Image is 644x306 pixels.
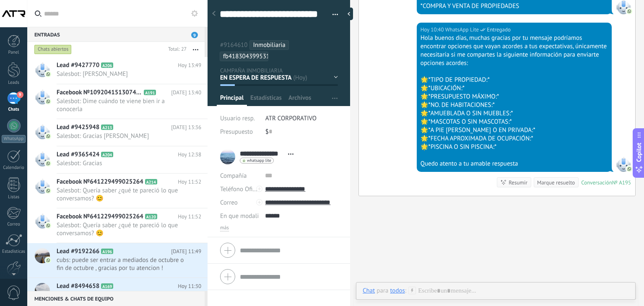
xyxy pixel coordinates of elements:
span: A206 [101,62,113,68]
span: Salesbot: Gracias [57,159,185,167]
button: Correo [220,196,238,209]
span: Facebook №641229499025264 [57,213,143,221]
span: Entregado [487,26,511,34]
span: Hoy 11:52 [178,213,201,221]
span: Facebook №641229499025264 [57,178,143,186]
span: WhatsApp Lite [616,157,631,172]
div: Resumir [509,179,527,187]
div: Presupuesto [220,125,259,138]
div: Usuario resp. [220,112,259,125]
a: Lead #9427770 A206 Hoy 13:49 Salesbot: [PERSON_NAME] [27,57,208,84]
span: Inmobiliaria [253,41,285,49]
div: Ocultar [345,8,353,20]
div: Menciones & Chats de equipo [27,291,205,306]
span: [DATE] 11:49 [171,247,201,256]
img: com.amocrm.amocrmwa.svg [45,161,51,166]
div: WhatsApp [2,135,26,143]
span: Teléfono Oficina [220,185,264,193]
div: Estadísticas [2,249,26,254]
span: Lead #9425948 [57,123,99,132]
img: com.amocrm.amocrmwa.svg [45,133,51,139]
div: Leads [2,80,26,86]
span: 9 [17,91,23,98]
a: Facebook №641229499025264 A214 Hoy 11:52 Salesbot: Quería saber ¿qué te pareció lo que conversamo... [27,174,208,208]
div: 🌟*A PIE [PERSON_NAME] O EN PRIVADA:* [421,126,608,135]
a: Facebook №1092041513074687 A191 [DATE] 13:40 Salesbot: Dime cuándo te viene bien ir a conocerla [27,84,208,119]
div: 🌟*AMUEBLADA O SIN MUEBLES:* [421,109,608,118]
div: 🌟*UBICACIÓN:* [421,84,608,93]
div: Compañía [220,169,259,182]
span: Hoy 11:30 [178,282,201,290]
span: Salesbot: [PERSON_NAME] [57,70,185,78]
span: Presupuesto [220,128,253,136]
div: Listas [2,194,26,200]
div: 🌟*PRESUPUESTO MÁXIMO:* [421,93,608,101]
div: Conversación [581,179,612,186]
span: A213 [101,124,113,130]
a: Lead #8494658 A169 Hoy 11:30 [27,278,208,305]
span: Lead #9192266 [57,247,99,256]
div: En que modalidad de propiedades estas interesado [220,209,259,223]
span: Hoy 11:52 [178,178,201,186]
img: com.amocrm.amocrmwa.svg [45,257,51,263]
span: Salesbot: Quería saber ¿qué te pareció lo que conversamos? 😊 [57,187,185,202]
span: [DATE] 13:40 [171,88,201,97]
span: Salesbot: Gracias [PERSON_NAME] [57,132,185,140]
img: com.amocrm.amocrmwa.svg [626,166,632,172]
div: todos [390,287,405,294]
a: Lead #9365424 A204 Hoy 12:38 Salesbot: Gracias [27,146,208,173]
div: 🌟*MASCOTAS O SIN MASCOTAS:* [421,118,608,126]
span: para [377,287,388,295]
span: Principal [220,94,244,106]
div: № A195 [612,179,631,186]
span: Salesbot: Quería saber ¿qué te pareció lo que conversamos? 😊 [57,221,185,237]
div: 🌟*TIPO DE PROPIEDAD:* [421,76,608,84]
span: En que modalidad de propiedades estas interesado [220,213,357,219]
div: Hola buenos días, muchas gracias por tu mensaje podríamos encontrar opciones que vayan acordes a ... [421,34,608,67]
div: 🌟*PISCINA O SIN PISCINA:* [421,143,608,151]
div: Chats abiertos [34,44,72,54]
div: 🌟*NO. DE HABITACIONES:* [421,101,608,109]
span: #9164610 [220,41,247,49]
div: Chats [2,107,26,112]
div: Correo [2,222,26,227]
span: Correo [220,199,238,207]
span: A191 [144,90,156,95]
span: Lead #9365424 [57,150,99,159]
div: $ [265,125,338,138]
span: Hoy 12:38 [178,150,201,159]
img: com.amocrm.amocrmwa.svg [626,8,632,14]
img: com.amocrm.amocrmwa.svg [45,99,51,104]
span: 9 [191,32,198,38]
span: A214 [145,179,157,184]
span: whatsapp lite [247,158,271,163]
div: Marque resuelto [537,179,575,187]
a: Lead #9192266 A196 [DATE] 11:49 cubs: puede ser entrar a mediados de octubre o fin de octubre , g... [27,243,208,277]
span: A169 [101,283,113,289]
span: ATR CORPORATIVO [265,114,317,122]
span: Archivos [288,94,311,106]
div: Hoy 10:40 [421,26,445,34]
img: com.amocrm.amocrmwa.svg [45,71,51,77]
span: más [220,225,229,231]
img: com.amocrm.amocrmwa.svg [45,188,51,194]
span: cubs: puede ser entrar a mediados de octubre o fin de octubre , gracias por tu atencion ! estamos... [57,256,185,272]
span: [DATE] 13:36 [171,123,201,132]
div: Panel [2,50,26,55]
span: A196 [101,249,113,254]
span: : [405,287,406,295]
span: fb4183043995310585 [223,52,283,60]
span: Estadísticas [250,94,282,106]
div: 🌟*FECHA APROXIMADA DE OCUPACIÓN:* [421,135,608,143]
span: Salesbot: Dime cuándo te viene bien ir a conocerla [57,97,185,113]
span: Facebook №1092041513074687 [57,88,142,97]
div: Entradas [27,27,205,42]
span: Usuario resp. [220,114,255,122]
span: A120 [145,214,157,219]
span: WhatsApp Lite [445,26,479,34]
div: *COMPRA Y VENTA DE PROPIEDADES [421,2,608,10]
div: Total: 27 [165,45,187,54]
span: A204 [101,152,113,157]
img: com.amocrm.amocrmwa.svg [45,223,51,228]
span: Copilot [635,143,643,162]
